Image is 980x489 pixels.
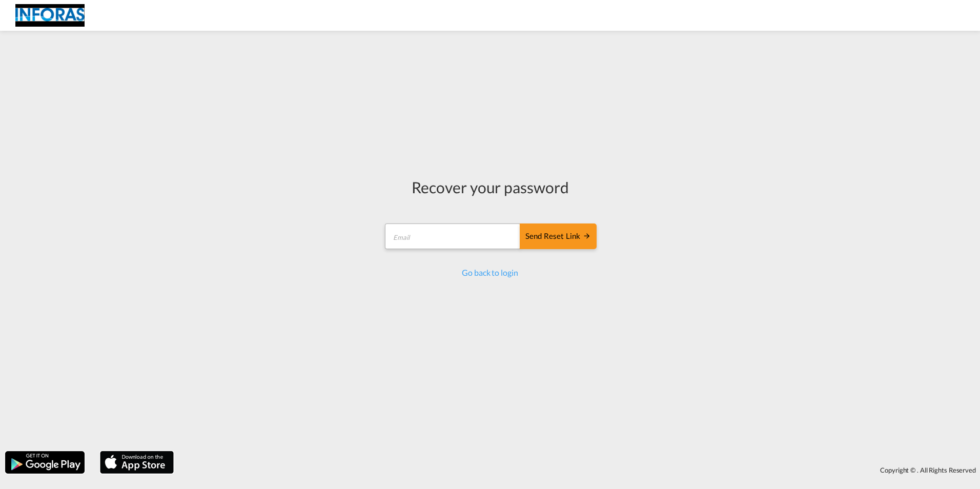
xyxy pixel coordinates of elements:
[99,450,175,475] img: apple.png
[179,461,980,479] div: Copyright © . All Rights Reserved
[462,268,518,277] a: Go back to login
[15,4,85,27] img: eff75c7098ee11eeb65dd1c63e392380.jpg
[4,450,86,475] img: google.png
[525,231,591,242] div: Send reset link
[383,176,597,198] div: Recover your password
[385,223,521,249] input: Email
[520,223,597,249] button: SEND RESET LINK
[583,232,591,240] md-icon: icon-arrow-right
